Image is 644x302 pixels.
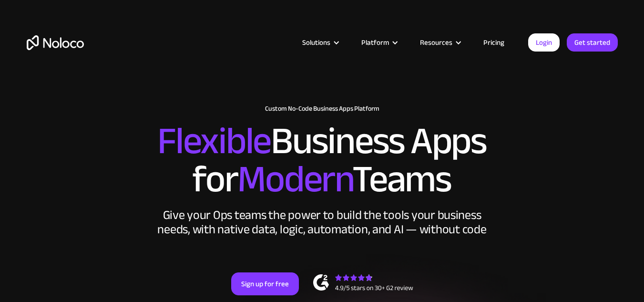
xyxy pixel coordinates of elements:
[567,33,618,52] a: Get started
[408,36,471,49] div: Resources
[27,122,618,198] h2: Business Apps for Teams
[302,36,330,49] div: Solutions
[528,33,560,52] a: Login
[237,144,352,215] span: Modern
[349,36,408,49] div: Platform
[290,36,349,49] div: Solutions
[231,272,299,295] a: Sign up for free
[27,35,84,50] a: home
[471,36,516,49] a: Pricing
[157,105,271,177] span: Flexible
[420,36,452,49] div: Resources
[155,208,489,237] div: Give your Ops teams the power to build the tools your business needs, with native data, logic, au...
[27,105,618,113] h1: Custom No-Code Business Apps Platform
[361,36,389,49] div: Platform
